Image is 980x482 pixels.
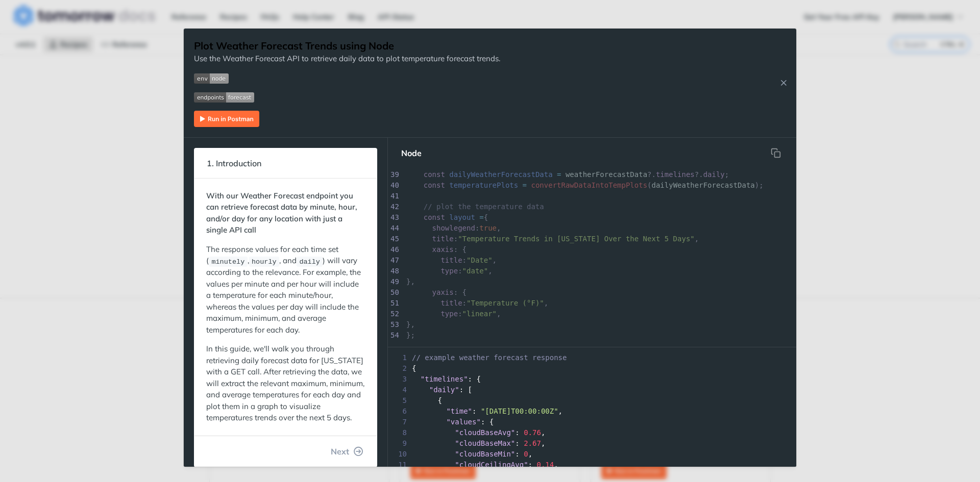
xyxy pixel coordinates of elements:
[388,438,796,449] div: : ,
[194,92,254,103] img: endpoint
[776,78,791,88] button: Close Recipe
[388,255,400,266] div: 47
[388,374,410,385] span: 3
[771,148,781,158] svg: hidden
[331,445,349,458] span: Next
[455,428,515,437] span: "cloudBaseAvg"
[531,181,647,189] span: convertRawDataIntoTempPlots
[446,407,472,415] span: "time"
[412,353,567,362] span: // example weather forecast response
[656,170,695,179] span: timelines
[566,170,647,179] span: weatherForecastData
[432,288,454,296] span: yaxis
[440,267,458,275] span: type
[524,439,541,447] span: 2.67
[406,277,415,286] span: },
[523,181,527,189] span: =
[211,258,244,265] span: minutely
[652,181,755,189] span: dailyWeatherForecastData
[388,460,410,470] span: 11
[388,460,796,470] div: : ,
[449,181,518,189] span: temperaturePlots
[406,267,493,275] span: : ,
[406,299,548,307] span: : ,
[479,224,497,232] span: true
[388,298,400,309] div: 51
[388,417,796,427] div: : {
[388,395,796,406] div: {
[449,213,475,221] span: layout
[388,223,400,234] div: 44
[194,148,377,468] section: 1. IntroductionWith our Weather Forecast endpoint you can retrieve forecast data by minute, hour,...
[406,181,764,189] span: ( );
[440,256,462,264] span: title
[388,406,796,417] div: : ,
[252,258,277,265] span: hourly
[388,406,410,417] span: 6
[432,245,454,253] span: xaxis
[194,73,229,84] img: env
[455,439,515,447] span: "cloudBaseMax"
[406,288,467,296] span: : {
[455,461,528,469] span: "cloudCeilingAvg"
[388,287,400,298] div: 50
[424,213,445,221] span: const
[206,343,365,424] p: In this guide, we'll walk you through retrieving daily forecast data for [US_STATE] with a GET ca...
[388,266,400,276] div: 48
[524,428,541,437] span: 0.76
[462,267,488,275] span: "date"
[524,450,528,458] span: 0
[458,342,475,350] span: plot
[194,72,500,84] span: Expand image
[449,170,552,179] span: dailyWeatherForecastData
[406,320,415,328] span: },
[200,154,268,173] span: 1. Introduction
[432,224,475,232] span: showlegend
[194,113,259,122] a: Expand image
[440,299,462,307] span: title
[388,438,410,449] span: 9
[462,310,497,318] span: "linear"
[432,235,454,243] span: title
[388,201,400,212] div: 42
[446,418,480,426] span: "values"
[406,331,415,339] span: };
[323,441,372,462] button: Next
[440,310,458,318] span: type
[406,310,501,318] span: : ,
[194,91,500,103] span: Expand image
[388,417,410,427] span: 7
[553,342,579,350] span: layout
[536,461,554,469] span: 0.14
[429,386,459,394] span: "daily"
[388,427,410,438] span: 8
[194,53,500,65] p: Use the Weather Forecast API to retrieve daily data to plot temperature forecast trends.
[406,342,587,350] span: . ( , );
[393,143,430,163] button: Node
[206,244,365,336] p: The response values for each time set ( , , and ) will vary according to the relevance. For examp...
[388,385,410,395] span: 4
[479,342,548,350] span: temperaturePlots
[557,170,561,179] span: =
[388,363,410,374] span: 2
[703,170,725,179] span: daily
[458,235,695,243] span: "Temperature Trends in [US_STATE] Over the Next 5 Days"
[467,299,544,307] span: "Temperature (°F)"
[424,181,445,189] span: const
[421,375,468,383] span: "timelines"
[424,342,454,350] span: plotlib
[479,213,483,221] span: =
[406,245,467,253] span: : {
[406,170,729,179] span: ?. ?. ;
[388,395,410,406] span: 5
[406,213,488,221] span: {
[406,256,497,264] span: : ,
[388,234,400,244] div: 45
[455,450,515,458] span: "cloudBaseMin"
[388,276,400,287] div: 49
[388,180,400,191] div: 40
[467,256,493,264] span: "Date"
[388,427,796,438] div: : ,
[388,385,796,395] div: : [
